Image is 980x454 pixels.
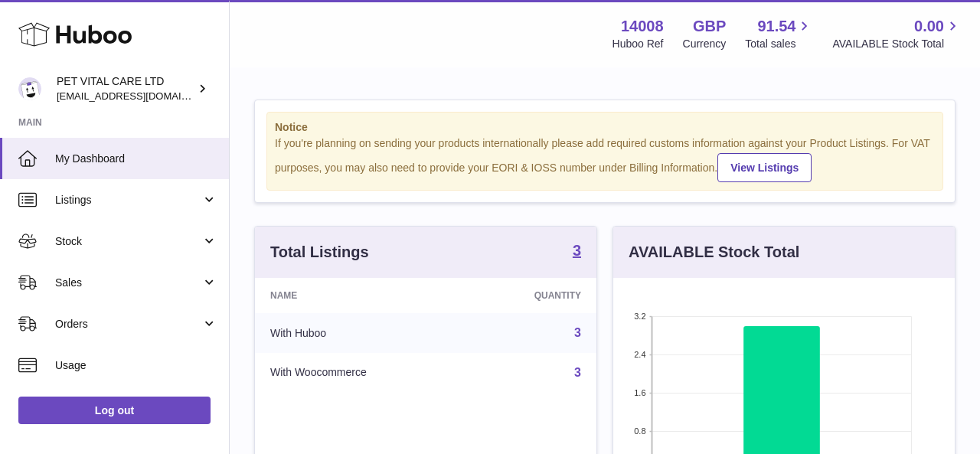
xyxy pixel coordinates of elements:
[574,326,581,339] a: 3
[55,193,201,207] span: Listings
[717,153,812,182] a: View Listings
[55,276,201,290] span: Sales
[612,37,664,51] div: Huboo Ref
[55,317,201,332] span: Orders
[832,16,962,51] a: 0.00 AVAILABLE Stock Total
[832,37,962,51] span: AVAILABLE Stock Total
[621,16,664,37] strong: 14008
[275,120,935,135] strong: Notice
[57,74,194,103] div: PET VITAL CARE LTD
[275,136,935,182] div: If you're planning on sending your products internationally please add required customs informati...
[634,350,645,359] text: 2.4
[55,234,201,249] span: Stock
[55,358,217,373] span: Usage
[255,353,467,393] td: With Woocommerce
[757,16,795,37] span: 91.54
[574,366,581,379] a: 3
[683,37,727,51] div: Currency
[270,242,369,263] h3: Total Listings
[255,313,467,353] td: With Huboo
[634,388,645,397] text: 1.6
[914,16,944,37] span: 0.00
[18,77,41,100] img: petvitalcare@gmail.com
[745,37,813,51] span: Total sales
[745,16,813,51] a: 91.54 Total sales
[573,243,581,258] strong: 3
[18,397,211,424] a: Log out
[634,312,645,321] text: 3.2
[634,426,645,436] text: 0.8
[55,152,217,166] span: My Dashboard
[693,16,726,37] strong: GBP
[467,278,596,313] th: Quantity
[57,90,225,102] span: [EMAIL_ADDRESS][DOMAIN_NAME]
[573,243,581,261] a: 3
[629,242,799,263] h3: AVAILABLE Stock Total
[255,278,467,313] th: Name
